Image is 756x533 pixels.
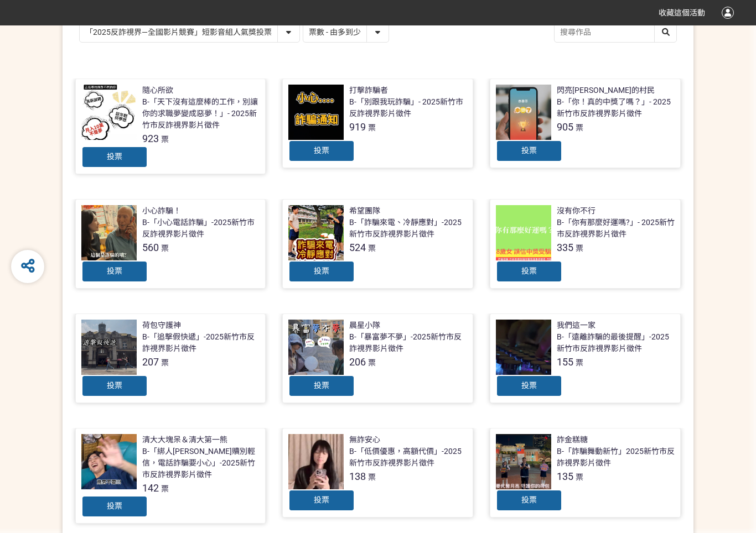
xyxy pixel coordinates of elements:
a: 閃亮[PERSON_NAME]的村民B-「你！真的中獎了嗎？」- 2025新竹市反詐視界影片徵件905票投票 [490,79,681,168]
span: 投票 [107,501,122,510]
div: B-「詐騙來電、冷靜應對」-2025新竹市反詐視界影片徵件 [349,217,467,240]
a: 無詐安心B-「低價優惠，高額代價」-2025新竹市反詐視界影片徵件138票投票 [282,428,473,518]
span: 560 [142,242,159,253]
span: 票 [161,244,169,253]
a: 打擊詐騙者B-「別跟我玩詐騙」- 2025新竹市反詐視界影片徵件919票投票 [282,79,473,168]
a: 沒有你不行B-「你有那麼好運嗎?」- 2025新竹市反詐視界影片徵件335票投票 [490,199,681,289]
div: B-「別跟我玩詐騙」- 2025新竹市反詐視界影片徵件 [349,96,467,119]
div: 打擊詐騙者 [349,85,388,96]
span: 票 [368,123,376,132]
div: B-「小心電話詐騙」-2025新竹市反詐視界影片徵件 [142,217,260,240]
span: 投票 [314,381,329,390]
span: 923 [142,133,159,144]
span: 票 [576,358,583,367]
span: 票 [576,123,583,132]
span: 投票 [314,266,329,275]
span: 收藏這個活動 [659,8,705,17]
div: 清大大塊呆＆清大第一熊 [142,434,227,446]
span: 138 [349,471,366,482]
div: 無詐安心 [349,434,380,446]
span: 投票 [107,381,122,390]
span: 206 [349,356,366,368]
div: B-「低價優惠，高額代價」-2025新竹市反詐視界影片徵件 [349,446,467,469]
span: 335 [557,242,573,253]
a: 詐金糕糖B-「詐騙舞動新竹」2025新竹市反詐視界影片徵件135票投票 [490,428,681,518]
span: 投票 [314,495,329,504]
a: 晨星小隊B-「暴富夢不夢」-2025新竹市反詐視界影片徵件206票投票 [282,313,473,403]
div: B-「詐騙舞動新竹」2025新竹市反詐視界影片徵件 [557,446,675,469]
div: 隨心所欲 [142,85,173,96]
span: 207 [142,356,159,368]
div: 詐金糕糖 [557,434,588,446]
span: 投票 [314,146,329,155]
div: 閃亮[PERSON_NAME]的村民 [557,85,655,96]
span: 905 [557,121,573,133]
a: 清大大塊呆＆清大第一熊B-「綁人[PERSON_NAME]贖別輕信，電話詐騙要小心」-2025新竹市反詐視界影片徵件142票投票 [75,428,266,524]
span: 142 [142,482,159,494]
span: 票 [576,244,583,253]
div: 希望團隊 [349,205,380,217]
a: 荷包守護神B-「追擊假快遞」-2025新竹市反詐視界影片徵件207票投票 [75,313,266,403]
div: 晨星小隊 [349,320,380,331]
div: 小心詐騙！ [142,205,181,217]
a: 隨心所欲B-「天下沒有這麼棒的工作，別讓你的求職夢變成惡夢！」- 2025新竹市反詐視界影片徵件923票投票 [75,79,266,174]
a: 希望團隊B-「詐騙來電、冷靜應對」-2025新竹市反詐視界影片徵件524票投票 [282,199,473,289]
div: B-「追擊假快遞」-2025新竹市反詐視界影片徵件 [142,331,260,354]
span: 135 [557,471,573,482]
div: B-「你有那麼好運嗎?」- 2025新竹市反詐視界影片徵件 [557,217,675,240]
span: 票 [576,473,583,482]
span: 投票 [107,266,122,275]
input: 搜尋作品 [555,23,676,42]
span: 票 [161,135,169,144]
div: B-「你！真的中獎了嗎？」- 2025新竹市反詐視界影片徵件 [557,96,675,119]
span: 投票 [521,266,537,275]
span: 155 [557,356,573,368]
a: 小心詐騙！B-「小心電話詐騙」-2025新竹市反詐視界影片徵件560票投票 [75,199,266,289]
a: 我們這一家B-「遠離詐騙的最後提醒」-2025新竹市反詐視界影片徵件155票投票 [490,313,681,403]
span: 票 [368,358,376,367]
span: 票 [161,358,169,367]
span: 投票 [521,495,537,504]
span: 投票 [521,146,537,155]
div: 荷包守護神 [142,320,181,331]
div: 我們這一家 [557,320,596,331]
span: 524 [349,242,366,253]
div: B-「暴富夢不夢」-2025新竹市反詐視界影片徵件 [349,331,467,354]
span: 票 [368,473,376,482]
span: 919 [349,121,366,133]
span: 投票 [107,152,122,161]
span: 票 [368,244,376,253]
div: B-「綁人[PERSON_NAME]贖別輕信，電話詐騙要小心」-2025新竹市反詐視界影片徵件 [142,446,260,480]
span: 投票 [521,381,537,390]
span: 票 [161,484,169,493]
div: B-「遠離詐騙的最後提醒」-2025新竹市反詐視界影片徵件 [557,331,675,354]
div: B-「天下沒有這麼棒的工作，別讓你的求職夢變成惡夢！」- 2025新竹市反詐視界影片徵件 [142,96,260,131]
div: 沒有你不行 [557,205,596,217]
